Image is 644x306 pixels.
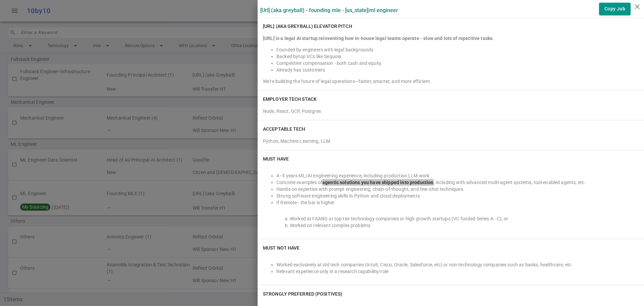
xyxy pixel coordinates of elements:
div: We're building the future of legal operations—faster, smarter, and more efficient. [263,78,639,85]
h6: ACCEPTABLE TECH [263,126,306,132]
strong: agentic solutions you have shipped into production [322,180,434,185]
li: 4–5 years ML/AI engineering experience, including production LLM work [276,172,639,179]
span: Backed by [276,54,298,59]
li: Strong software engineering skills in Python and cloud deployments [276,192,639,199]
li: Worked on relevant complex problems [290,222,639,229]
span: Competitive compensation - both cash and equity [276,60,381,66]
h6: EMPLOYER TECH STACK [263,96,317,102]
h6: Must NOT Have [263,245,300,251]
span: Already has customers [276,67,325,73]
li: Founded by engineers with legal backgrounds [276,46,639,53]
h6: Must Have [263,156,289,162]
li: Relevant experience only in a research capability/role [276,268,639,275]
li: Worked exclusively at old tech companies (Intuit, Cisco, Oracle, Salesforce, etc) or non-technolo... [276,261,639,268]
button: Copy Job [599,3,631,15]
li: If Remote - the bar is higher [276,199,639,206]
li: Concrete examples of , including with advanced multi-agent systems, tool-enabled agents, etc. [276,179,639,186]
span: Node, React, GCP, Postgres [263,108,321,114]
li: top VCs like Sequoia [276,53,639,60]
label: [URL] (aka Greyball) - Founding MLE - [US_STATE] | ML Engineer [260,7,398,13]
strong: [URL] is a legal AI startup reinventing how in-house legal teams operate - slow and lots of repet... [263,36,494,41]
h6: [URL] (aka Greyball) elevator pitch [263,23,352,30]
h6: Strongly Preferred (Positives) [263,291,342,297]
li: Worked at FAANG or top-tier technology companies or high growth startups (VC funded Series A - C)... [290,215,639,222]
li: Hands-on expertise with prompt engineering, chain-of-thought, and few-shot techniques [276,186,639,192]
i: close [633,3,641,11]
div: Python, Machine Learning, LLM [263,135,639,144]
